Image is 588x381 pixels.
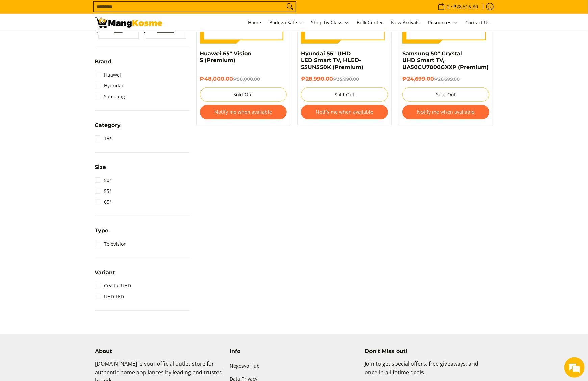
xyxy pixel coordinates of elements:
[453,4,479,9] span: ₱28,516.30
[95,164,106,170] span: Size
[95,164,106,175] summary: Open
[333,76,359,82] del: ₱35,990.00
[301,87,388,102] button: Sold Out
[233,76,260,82] del: ₱50,000.00
[95,17,162,28] img: TVs - Premium Television Brands l Mang Kosme
[200,87,287,102] button: Sold Out
[285,2,296,12] button: Search
[402,50,489,70] a: Samsung 50" Crystal UHD Smart TV, UA50CU7000GXXP (Premium)
[270,19,303,27] span: Bodega Sale
[301,76,388,82] h6: ₱28,990.00
[95,123,121,133] summary: Open
[248,19,261,26] span: Home
[95,228,109,233] span: Type
[425,14,461,32] a: Resources
[95,228,109,238] summary: Open
[301,105,388,119] button: Notify me when available
[95,270,116,275] span: Variant
[357,19,383,26] span: Bulk Center
[111,3,127,20] div: Minimize live chat window
[311,19,349,27] span: Shop by Class
[436,3,480,10] span: •
[402,76,489,82] h6: ₱24,699.00
[230,348,358,355] h4: Info
[95,70,121,80] a: Huawei
[95,348,223,355] h4: About
[95,59,112,70] summary: Open
[245,14,265,32] a: Home
[95,123,121,128] span: Category
[39,85,93,153] span: We're online!
[95,291,124,302] a: UHD LED
[95,238,127,249] a: Television
[446,4,451,9] span: 2
[95,91,125,102] a: Samsung
[35,38,113,47] div: Chat with us now
[391,19,420,26] span: New Arrivals
[200,50,252,63] a: Huawei 65" Vision S (Premium)
[466,19,490,26] span: Contact Us
[95,280,131,291] a: Crystal UHD
[95,270,116,280] summary: Open
[95,197,112,207] a: 65"
[3,184,129,208] textarea: Type your message and hit 'Enter'
[169,14,493,32] nav: Main Menu
[402,105,489,119] button: Notify me when available
[301,50,363,70] a: Hyundai 55" UHD LED Smart TV, HLED-55UN550K (Premium)
[462,14,493,32] a: Contact Us
[200,105,287,119] button: Notify me when available
[95,133,112,144] a: TVs
[266,14,307,32] a: Bodega Sale
[402,87,489,102] button: Sold Out
[434,76,460,82] del: ₱26,699.00
[230,360,358,373] a: Negosyo Hub
[308,14,352,32] a: Shop by Class
[200,76,287,82] h6: ₱48,000.00
[365,348,493,355] h4: Don't Miss out!
[354,14,387,32] a: Bulk Center
[95,59,112,65] span: Brand
[388,14,424,32] a: New Arrivals
[95,186,112,197] a: 55"
[95,80,123,91] a: Hyundai
[95,175,112,186] a: 50"
[428,19,458,27] span: Resources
